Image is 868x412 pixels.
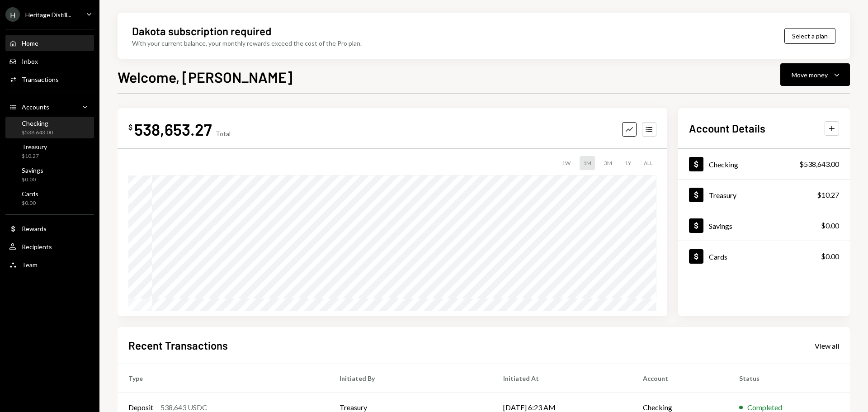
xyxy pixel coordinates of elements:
[640,156,656,170] div: ALL
[132,38,362,48] div: With your current balance, your monthly rewards exceed the cost of the Pro plan.
[709,222,732,230] div: Savings
[817,189,839,200] div: $10.27
[728,364,850,393] th: Status
[621,156,635,170] div: 1Y
[22,103,49,111] div: Accounts
[22,152,47,160] div: $10.27
[22,225,47,232] div: Rewards
[709,160,738,169] div: Checking
[22,76,59,83] div: Transactions
[678,149,850,179] a: Checking$538,643.00
[22,129,53,137] div: $538,643.00
[5,256,94,273] a: Team
[600,156,616,170] div: 3M
[580,156,595,170] div: 1M
[5,164,94,185] a: Savings$0.00
[5,99,94,115] a: Accounts
[22,143,47,151] div: Treasury
[678,180,850,210] a: Treasury$10.27
[22,190,38,198] div: Cards
[22,119,53,127] div: Checking
[22,166,43,174] div: Savings
[821,251,839,262] div: $0.00
[799,159,839,170] div: $538,643.00
[492,364,632,393] th: Initiated At
[632,364,728,393] th: Account
[815,341,839,350] div: View all
[22,199,38,207] div: $0.00
[329,364,492,393] th: Initiated By
[134,119,212,139] div: 538,653.27
[821,220,839,231] div: $0.00
[780,63,850,86] button: Move money
[5,140,94,162] a: Treasury$10.27
[784,28,835,44] button: Select a plan
[22,57,38,65] div: Inbox
[815,341,839,350] a: View all
[5,117,94,138] a: Checking$538,643.00
[5,71,94,87] a: Transactions
[5,220,94,237] a: Rewards
[22,39,38,47] div: Home
[22,243,52,251] div: Recipients
[5,35,94,51] a: Home
[558,156,574,170] div: 1W
[216,130,231,137] div: Total
[678,241,850,271] a: Cards$0.00
[118,364,329,393] th: Type
[709,191,736,199] div: Treasury
[5,238,94,255] a: Recipients
[25,11,71,19] div: Heritage Distill...
[5,53,94,69] a: Inbox
[22,176,43,184] div: $0.00
[678,210,850,241] a: Savings$0.00
[132,24,271,38] div: Dakota subscription required
[128,338,228,353] h2: Recent Transactions
[5,7,20,22] div: H
[128,123,132,132] div: $
[689,121,765,136] h2: Account Details
[118,68,292,86] h1: Welcome, [PERSON_NAME]
[792,70,828,80] div: Move money
[709,252,727,261] div: Cards
[22,261,38,269] div: Team
[5,187,94,209] a: Cards$0.00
